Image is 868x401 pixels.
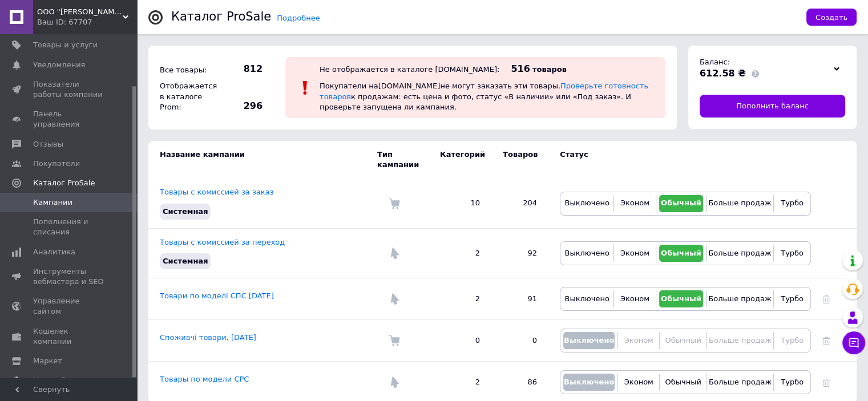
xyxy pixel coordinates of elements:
button: Выключено [563,195,611,212]
span: Создать [815,13,847,22]
button: Эконом [617,290,653,307]
td: Товаров [491,141,548,179]
button: Чат с покупателем [842,331,865,354]
span: Обычный [661,249,701,257]
button: Создать [806,9,857,26]
span: Товары и услуги [33,40,98,50]
span: Кошелек компании [33,326,106,347]
button: Турбо [777,374,808,391]
a: Подробнее [277,14,320,22]
span: 612.58 ₴ [700,68,746,79]
span: Настройки [33,375,75,386]
a: Споживчі товари, [DATE] [160,333,256,342]
button: Больше продаж [710,332,770,349]
button: Эконом [617,245,653,262]
td: 204 [491,179,548,228]
span: Кампании [33,197,72,208]
a: Товары по модели CPC [160,375,249,383]
div: Ваш ID: 67707 [37,17,137,27]
button: Обычный [659,290,703,307]
div: Каталог ProSale [171,11,271,23]
span: Обычный [665,336,701,345]
span: Эконом [624,336,653,345]
span: 812 [223,63,263,75]
button: Турбо [777,245,808,262]
button: Обычный [659,195,703,212]
button: Больше продаж [709,290,770,307]
span: Турбо [781,336,804,345]
span: Турбо [781,249,804,257]
span: Обычный [661,294,701,303]
span: Выключено [564,378,614,386]
img: Комиссия за заказ [389,198,400,209]
span: Управление сайтом [33,296,106,317]
img: Комиссия за переход [389,376,400,388]
span: Выключено [564,249,609,257]
td: 2 [429,278,491,320]
span: Маркет [33,356,62,366]
span: Покупатели [33,159,80,169]
span: Инструменты вебмастера и SEO [33,266,106,287]
button: Обычный [659,245,703,262]
button: Выключено [563,374,615,391]
span: Панель управления [33,109,106,129]
a: Удалить [822,336,830,345]
button: Эконом [617,195,653,212]
td: Название кампании [148,141,377,179]
span: Пополнить баланс [736,101,809,111]
div: Все товары: [157,62,220,78]
span: Больше продаж [708,199,771,207]
button: Эконом [621,374,656,391]
td: 92 [491,228,548,278]
span: 296 [223,100,263,112]
span: Отзывы [33,139,63,149]
td: Тип кампании [377,141,429,179]
button: Обычный [663,374,703,391]
span: Системная [163,257,208,265]
span: Выключено [564,336,614,345]
span: Турбо [781,294,804,303]
span: Выключено [564,199,609,207]
button: Обычный [663,332,703,349]
button: Больше продаж [710,374,770,391]
span: Обычный [665,378,701,386]
a: Товары с комиссией за переход [160,238,285,246]
button: Выключено [563,245,611,262]
span: Показатели работы компании [33,79,106,100]
a: Товари по моделі СПС [DATE] [160,291,274,300]
td: 2 [429,228,491,278]
span: Уведомления [33,60,85,70]
span: Эконом [624,378,653,386]
span: ООО "Грин Вей Украина" [37,7,123,17]
span: Покупатели на [DOMAIN_NAME] не могут заказать эти товары. к продажам: есть цена и фото, статус «В... [320,82,648,111]
button: Турбо [777,290,808,307]
a: Товары с комиссией за заказ [160,188,273,196]
span: Турбо [781,378,804,386]
img: :exclamation: [297,79,314,96]
span: Эконом [620,249,649,257]
button: Выключено [563,332,615,349]
span: Больше продаж [709,336,772,345]
span: Больше продаж [708,249,771,257]
td: 0 [491,320,548,362]
span: Обычный [661,199,701,207]
button: Турбо [777,332,808,349]
img: Комиссия за переход [389,293,400,305]
span: 516 [511,63,530,74]
span: Больше продаж [709,378,772,386]
span: Аналитика [33,247,75,257]
td: 91 [491,278,548,320]
img: Комиссия за заказ [389,335,400,346]
span: Турбо [781,199,804,207]
td: 10 [429,179,491,228]
td: 0 [429,320,491,362]
span: Системная [163,207,208,216]
button: Выключено [563,290,611,307]
img: Комиссия за переход [389,248,400,259]
a: Удалить [822,378,830,386]
a: Пополнить баланс [700,95,845,118]
a: Проверьте готовность товаров [320,82,648,100]
span: Эконом [620,199,649,207]
span: Каталог ProSale [33,178,95,188]
button: Турбо [777,195,808,212]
